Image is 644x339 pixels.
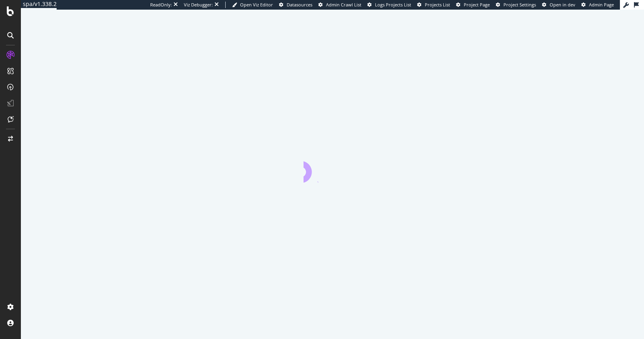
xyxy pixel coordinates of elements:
[375,2,411,8] span: Logs Projects List
[425,2,450,8] span: Projects List
[318,2,361,8] a: Admin Crawl List
[542,2,575,8] a: Open in dev
[581,2,614,8] a: Admin Page
[550,2,575,8] span: Open in dev
[240,2,273,8] span: Open Viz Editor
[150,2,172,8] div: ReadOnly:
[464,2,490,8] span: Project Page
[589,2,614,8] span: Admin Page
[287,2,312,8] span: Datasources
[367,2,411,8] a: Logs Projects List
[496,2,536,8] a: Project Settings
[304,154,361,183] div: animation
[456,2,490,8] a: Project Page
[326,2,361,8] span: Admin Crawl List
[184,2,213,8] div: Viz Debugger:
[279,2,312,8] a: Datasources
[232,2,273,8] a: Open Viz Editor
[417,2,450,8] a: Projects List
[503,2,536,8] span: Project Settings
